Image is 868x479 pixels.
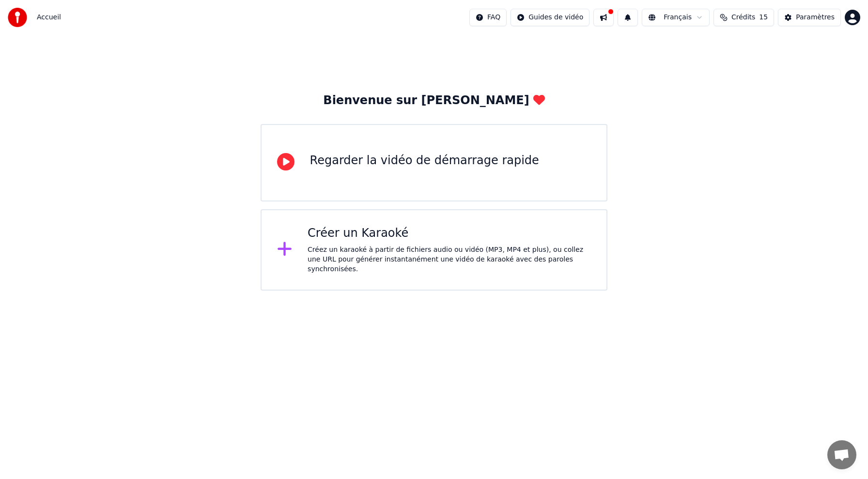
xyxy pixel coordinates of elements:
div: Créer un Karaoké [308,226,591,241]
button: FAQ [469,9,507,26]
a: Ouvrir le chat [827,440,856,469]
div: Créez un karaoké à partir de fichiers audio ou vidéo (MP3, MP4 et plus), ou collez une URL pour g... [308,245,591,274]
nav: breadcrumb [37,13,61,22]
div: Regarder la vidéo de démarrage rapide [310,153,539,169]
button: Crédits15 [713,9,774,26]
div: Paramètres [796,13,835,22]
img: youka [8,8,27,27]
span: Accueil [37,13,61,22]
span: 15 [759,13,768,22]
button: Guides de vidéo [511,9,589,26]
button: Paramètres [778,9,841,26]
div: Bienvenue sur [PERSON_NAME] [323,93,544,108]
span: Crédits [731,13,755,22]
